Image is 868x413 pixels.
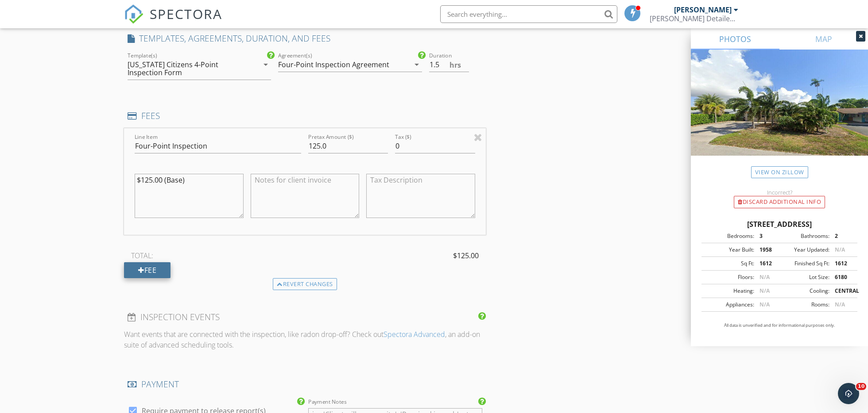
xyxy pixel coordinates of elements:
span: N/A [835,301,845,308]
div: Finished Sq Ft: [779,260,829,268]
div: Four-Point Inspection Agreement [278,61,389,69]
span: TOTAL: [131,250,153,261]
div: 2 [829,232,855,240]
div: Bedrooms: [704,232,754,240]
span: 10 [856,383,866,390]
div: 3 [754,232,779,240]
a: PHOTOS [691,28,779,50]
div: Appliances: [704,301,754,309]
iframe: Intercom live chat [838,383,859,404]
img: streetview [691,50,868,177]
div: [US_STATE] Citizens 4-Point Inspection Form [128,61,246,76]
div: Floors: [704,273,754,281]
img: The Best Home Inspection Software - Spectora [124,4,143,24]
span: N/A [759,301,770,308]
div: Rooms: [779,301,829,309]
input: 0.0 [429,57,469,72]
i: arrow_drop_down [260,59,271,70]
i: arrow_drop_down [411,59,422,70]
h4: FEES [128,110,482,122]
span: N/A [835,246,845,253]
div: Revert changes [273,278,337,291]
h4: TEMPLATES, AGREEMENTS, DURATION, AND FEES [128,33,482,44]
p: All data is unverified and for informational purposes only. [701,322,857,329]
a: MAP [779,28,868,50]
h4: INSPECTION EVENTS [128,311,482,323]
div: Year Built: [704,246,754,254]
p: Want events that are connected with the inspection, like radon drop-off? Check out , an add-on su... [124,329,486,350]
span: SPECTORA [150,4,222,23]
div: Year Updated: [779,246,829,254]
div: [PERSON_NAME] [674,5,732,14]
input: Search everything... [440,5,617,23]
div: Sq Ft: [704,260,754,268]
div: 6180 [829,273,855,281]
span: N/A [759,273,770,281]
div: 1612 [829,260,855,268]
div: Cooling: [779,287,829,295]
div: [STREET_ADDRESS] [701,219,857,229]
div: 1612 [754,260,779,268]
a: View on Zillow [751,166,808,178]
div: Discard Additional info [734,196,825,208]
div: CENTRAL [829,287,855,295]
div: Dean's Detailed Inspections [650,14,738,23]
div: Bathrooms: [779,232,829,240]
a: Spectora Advanced [384,329,445,339]
span: N/A [759,287,770,294]
div: Incorrect? [691,189,868,196]
div: Heating: [704,287,754,295]
div: Lot Size: [779,273,829,281]
a: SPECTORA [124,12,222,31]
div: Fee [124,262,170,278]
h4: PAYMENT [128,379,482,390]
span: $125.00 [453,250,479,261]
span: hrs [449,61,461,69]
div: 1958 [754,246,779,254]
